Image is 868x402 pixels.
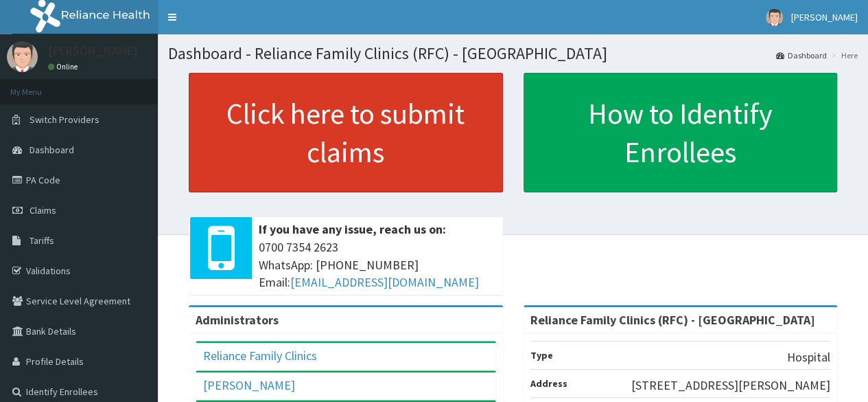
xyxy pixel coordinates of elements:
span: 0700 7354 2623 WhatsApp: [PHONE_NUMBER] Email: [259,238,496,291]
a: [PERSON_NAME] [203,377,295,393]
span: Switch Providers [30,113,99,126]
p: [STREET_ADDRESS][PERSON_NAME] [631,377,830,394]
h1: Dashboard - Reliance Family Clinics (RFC) - [GEOGRAPHIC_DATA] [168,45,858,63]
span: Claims [30,204,56,216]
span: [PERSON_NAME] [791,11,858,23]
span: Dashboard [30,144,74,156]
strong: Reliance Family Clinics (RFC) - [GEOGRAPHIC_DATA] [530,312,815,328]
b: Type [530,349,553,361]
a: [EMAIL_ADDRESS][DOMAIN_NAME] [290,274,479,290]
li: Here [828,49,858,61]
a: Click here to submit claims [189,73,503,192]
a: Dashboard [776,49,827,61]
b: Administrators [196,312,279,328]
span: Tariffs [30,234,54,247]
b: Address [530,377,567,390]
p: [PERSON_NAME] [48,45,138,57]
a: How to Identify Enrollees [524,73,838,192]
a: Reliance Family Clinics [203,348,317,364]
b: If you have any issue, reach us on: [259,221,446,237]
img: User Image [766,9,783,26]
img: User Image [7,41,38,72]
a: Online [48,62,81,71]
p: Hospital [787,348,830,366]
